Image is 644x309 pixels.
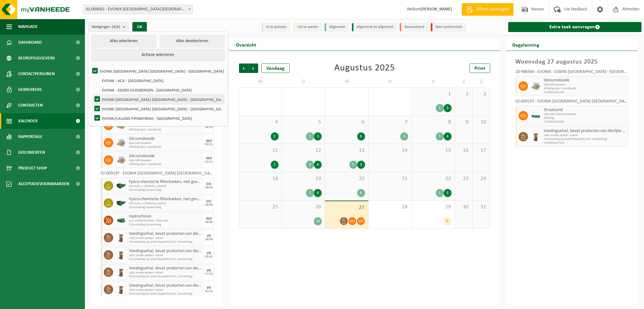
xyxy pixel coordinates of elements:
[129,159,203,163] span: KGA Colli Zeodent
[271,161,279,169] div: 2
[18,97,43,113] span: Contracten
[116,181,126,190] img: HK-XS-16-GN-00
[444,189,452,197] div: 3
[544,113,627,116] span: KGA Colli Afzet Straalzand
[129,257,203,261] span: Omwisseling op vaste frequentie (incl. verwerking)
[205,143,213,146] div: 05/11
[328,175,365,182] span: 20
[129,292,203,296] span: Omwisseling op vaste frequentie (incl. verwerking)
[18,145,45,160] span: Documenten
[473,76,490,87] td: Z
[93,113,224,123] label: EVONIK/CALLENS PIPINGFIRMA - [GEOGRAPHIC_DATA]
[129,271,203,275] span: 140L zonder pedaal - wissel
[112,25,120,29] count: (4/6)
[129,249,203,254] span: Voedingsafval, bevat producten van dierlijke oorsprong, onverpakt, categorie 3
[116,233,126,242] img: WB-0140-HPE-BN-01
[116,268,126,277] img: WB-0140-HPE-BN-01
[357,132,365,141] div: 6
[129,136,203,141] span: Siliciumdioxide
[544,129,627,134] span: Voedingsafval, bevat producten van dierlijke oorsprong, onverpakt, categorie 3
[205,203,213,207] div: 28/08
[101,171,214,178] div: 02-009197 - EVONIK [GEOGRAPHIC_DATA] [GEOGRAPHIC_DATA] - [GEOGRAPHIC_DATA]
[129,214,203,219] span: Hydrochinon
[544,108,627,113] span: Straalzand
[352,23,397,31] li: Afgewerkt en afgemeld
[206,157,212,160] div: WO
[544,83,627,87] span: KGA Colli Zeodent
[129,188,203,192] span: Omwisseling op aanvraag
[285,119,322,126] span: 5
[129,145,203,149] span: Afhaling (excl. voorrijkost)
[476,119,487,126] span: 10
[306,161,314,169] div: 5
[400,23,428,31] li: Geannuleerd
[91,35,156,47] button: Alles selecteren
[314,161,322,169] div: 6
[515,57,629,67] h3: Woensdag 27 augustus 2025
[93,76,224,85] label: EVONIK - ACA - [GEOGRAPHIC_DATA]
[207,234,211,238] div: VR
[207,251,211,255] div: VR
[349,161,357,169] div: 5
[129,223,203,227] span: Omwisseling op aanvraag
[372,119,408,126] span: 7
[93,95,224,104] label: EVONIK [GEOGRAPHIC_DATA] [GEOGRAPHIC_DATA] - [GEOGRAPHIC_DATA]
[261,63,290,73] div: Vandaag
[129,206,203,209] span: Omwisseling op aanvraag
[129,236,203,240] span: 140L zonder pedaal - wissel
[129,288,203,292] span: 140L zonder pedaal - wissel
[306,132,314,141] div: 5
[285,204,322,211] span: 26
[206,139,212,143] div: WO
[93,104,224,113] label: EVONIK [GEOGRAPHIC_DATA] [GEOGRAPHIC_DATA] - [GEOGRAPHIC_DATA]
[129,202,203,206] span: WZ-SLIB --> [PERSON_NAME]
[205,160,213,163] div: 12/11
[242,147,279,154] span: 11
[544,116,627,120] span: Afhaling
[325,76,368,87] td: W
[475,66,485,71] span: Print
[415,91,451,98] span: 1
[116,250,126,260] img: WB-0140-HPE-BN-01
[205,221,213,224] div: 03/09
[544,91,627,94] span: T250002451256
[242,204,279,211] span: 25
[357,189,365,197] div: 6
[129,275,203,279] span: Omwisseling op vaste frequentie (incl. verwerking)
[282,76,325,87] td: D
[129,266,203,271] span: Voedingsafval, bevat producten van dierlijke oorsprong, onverpakt, categorie 3
[475,6,510,13] span: Offerte aanvragen
[18,66,55,82] span: Contactpersonen
[458,204,469,211] span: 30
[293,23,321,31] li: Uit te voeren
[93,85,224,95] label: EVONIK - ESSERS OUDSBERGEN - [GEOGRAPHIC_DATA]
[18,176,69,192] span: Acceptatievoorwaarden
[458,91,469,98] span: 2
[400,132,408,141] div: 5
[412,76,455,87] td: V
[515,70,629,76] div: 10-986364 - EVONIK - ESSERS [GEOGRAPHIC_DATA] - [GEOGRAPHIC_DATA]
[544,120,627,124] span: T250002500320
[462,3,514,16] a: Offerte aanvragen
[230,38,263,51] h2: Overzicht
[506,38,546,51] h2: Dagplanning
[436,104,444,112] div: 5
[314,189,322,197] div: 6
[116,285,126,294] img: WB-0140-HPE-BN-01
[544,78,627,83] span: Siliciumdioxide
[129,141,203,145] span: KGA Colli Zeodent
[436,132,444,141] div: 5
[129,254,203,257] span: 140L zonder pedaal - wissel
[334,63,395,73] div: Augustus 2025
[544,137,627,141] span: Omwisseling op vaste frequentie (incl. verwerking)
[132,22,147,32] button: OK
[129,185,203,188] span: WZ-SLIB --> [PERSON_NAME]
[455,76,473,87] td: Z
[205,238,213,241] div: 19/09
[129,240,203,244] span: Omwisseling op vaste frequentie (incl. verwerking)
[469,63,490,73] a: Print
[18,129,42,145] span: Rapportage
[18,35,42,50] span: Dashboard
[206,200,211,203] div: DO
[206,182,211,186] div: DO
